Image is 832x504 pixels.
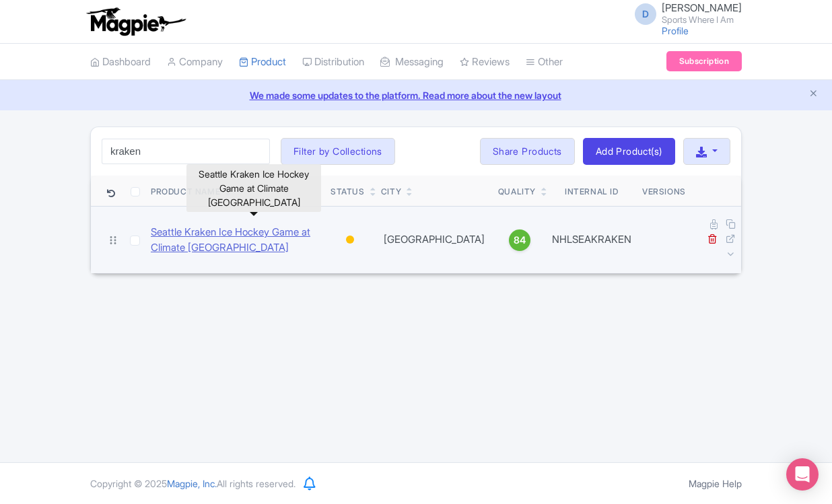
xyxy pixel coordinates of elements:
[83,7,188,36] img: logo-ab69f6fb50320c5b225c76a69d11143b.png
[480,138,575,165] a: Share Products
[637,176,691,207] th: Versions
[662,1,742,14] span: [PERSON_NAME]
[689,478,742,489] a: Magpie Help
[331,186,365,198] div: Status
[547,206,637,273] td: NHLSEAKRAKEN
[526,44,563,81] a: Other
[167,478,217,489] span: Magpie, Inc.
[583,138,675,165] a: Add Product(s)
[102,139,270,164] input: Search product name, city, or interal id
[343,230,357,250] div: Building
[381,186,401,198] div: City
[8,88,824,102] a: We made some updates to the platform. Read more about the new layout
[167,44,223,81] a: Company
[186,164,321,212] div: Seattle Kraken Ice Hockey Game at Climate [GEOGRAPHIC_DATA]
[662,25,689,36] a: Profile
[239,44,286,81] a: Product
[635,3,656,25] span: D
[808,87,819,102] button: Close announcement
[460,44,510,81] a: Reviews
[666,51,742,71] a: Subscription
[90,44,151,81] a: Dashboard
[514,233,526,248] span: 84
[302,44,364,81] a: Distribution
[547,176,637,207] th: Internal ID
[380,44,444,81] a: Messaging
[281,138,395,165] button: Filter by Collections
[786,458,819,491] div: Open Intercom Messenger
[151,225,320,255] a: Seattle Kraken Ice Hockey Game at Climate [GEOGRAPHIC_DATA]
[498,186,536,198] div: Quality
[376,206,493,273] td: [GEOGRAPHIC_DATA]
[498,229,541,251] a: 84
[662,15,742,24] small: Sports Where I Am
[627,3,742,24] a: D [PERSON_NAME] Sports Where I Am
[82,476,304,491] div: Copyright © 2025 All rights reserved.
[151,186,220,198] div: Product Name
